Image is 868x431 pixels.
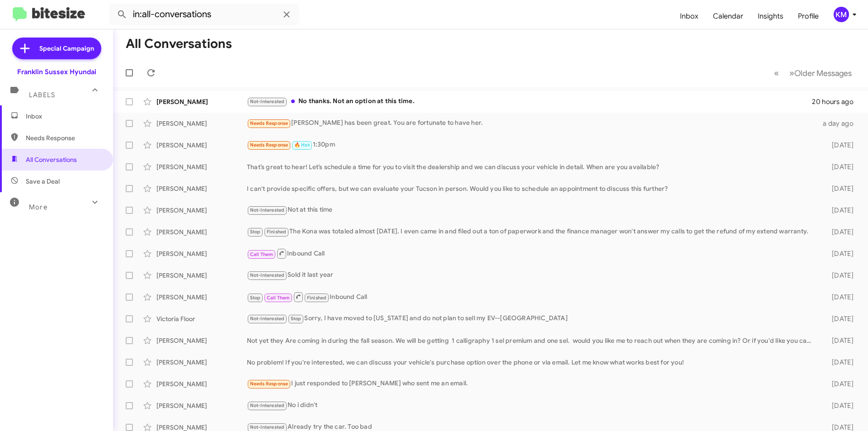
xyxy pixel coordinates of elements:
span: More [29,203,47,211]
div: [PERSON_NAME] [156,141,247,150]
a: Special Campaign [12,38,101,59]
div: 20 hours ago [812,97,861,106]
div: [DATE] [817,271,861,280]
div: Franklin Sussex Hyundai [17,67,96,76]
div: The Kona was totaled almost [DATE]. I even came in and filed out a ton of paperwork and the finan... [247,227,817,237]
div: [PERSON_NAME] [156,401,247,410]
div: Victoria Floor [156,314,247,323]
div: That’s great to hear! Let’s schedule a time for you to visit the dealership and we can discuss yo... [247,162,817,171]
div: [DATE] [817,336,861,345]
div: [DATE] [817,141,861,150]
span: Needs Response [250,381,288,387]
span: Labels [29,91,55,99]
input: Search [109,4,299,25]
div: [DATE] [817,379,861,388]
span: Stop [250,295,261,301]
span: Call Them [267,295,290,301]
div: [DATE] [817,162,861,171]
a: Insights [750,3,791,29]
div: [PERSON_NAME] [156,206,247,215]
span: » [789,67,794,79]
span: Not-Interested [250,316,285,322]
span: Not-Interested [250,99,285,104]
div: No thanks. Not an option at this time. [247,96,812,107]
span: « [774,67,779,79]
div: [PERSON_NAME] [156,249,247,258]
span: Stop [250,229,261,235]
div: [PERSON_NAME] [156,336,247,345]
div: [PERSON_NAME] [156,227,247,237]
div: [PERSON_NAME] [156,358,247,367]
div: [PERSON_NAME] has been great. You are fortunate to have her. [247,118,817,128]
div: KM [834,7,849,22]
span: Needs Response [250,120,288,126]
div: [PERSON_NAME] [156,271,247,280]
span: Not-Interested [250,424,285,430]
span: Needs Response [26,133,103,142]
nav: Page navigation example [769,64,857,82]
div: [PERSON_NAME] [156,162,247,171]
div: [PERSON_NAME] [156,293,247,302]
div: [DATE] [817,314,861,323]
div: Inbound Call [247,291,817,303]
div: [DATE] [817,184,861,193]
span: Not-Interested [250,403,285,408]
span: Older Messages [794,68,852,78]
span: Finished [307,295,327,301]
div: [DATE] [817,249,861,258]
div: [DATE] [817,206,861,215]
div: [DATE] [817,227,861,237]
div: Sold it last year [247,270,817,280]
a: Profile [791,3,826,29]
span: 🔥 Hot [294,142,310,148]
div: I can't provide specific offers, but we can evaluate your Tucson in person. Would you like to sch... [247,184,817,193]
span: All Conversations [26,155,77,164]
div: [DATE] [817,293,861,302]
div: [PERSON_NAME] [156,119,247,128]
span: Not-Interested [250,272,285,278]
div: 1:30pm [247,140,817,150]
span: Not-Interested [250,207,285,213]
div: Not at this time [247,205,817,215]
div: Sorry, I have moved to [US_STATE] and do not plan to sell my EV--[GEOGRAPHIC_DATA] [247,313,817,324]
button: Previous [769,64,784,82]
div: Not yet they Are coming in during the fall season. We will be getting 1 calligraphy 1 sel premium... [247,336,817,345]
a: Inbox [673,3,706,29]
span: Needs Response [250,142,288,148]
span: Special Campaign [39,44,94,53]
div: a day ago [817,119,861,128]
span: Inbox [26,112,103,121]
div: [PERSON_NAME] [156,97,247,106]
div: [PERSON_NAME] [156,379,247,388]
span: Save a Deal [26,177,60,186]
div: No i didn't [247,400,817,411]
div: No problem! If you're interested, we can discuss your vehicle's purchase option over the phone or... [247,358,817,367]
div: [PERSON_NAME] [156,184,247,193]
a: Calendar [706,3,750,29]
div: I just responded to [PERSON_NAME] who sent me an email. [247,379,817,389]
div: [DATE] [817,358,861,367]
div: Inbound Call [247,248,817,259]
button: Next [784,64,857,82]
span: Finished [267,229,287,235]
div: [DATE] [817,401,861,410]
span: Stop [291,316,302,322]
span: Call Them [250,251,274,257]
button: KM [826,7,858,22]
h1: All Conversations [126,37,232,51]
